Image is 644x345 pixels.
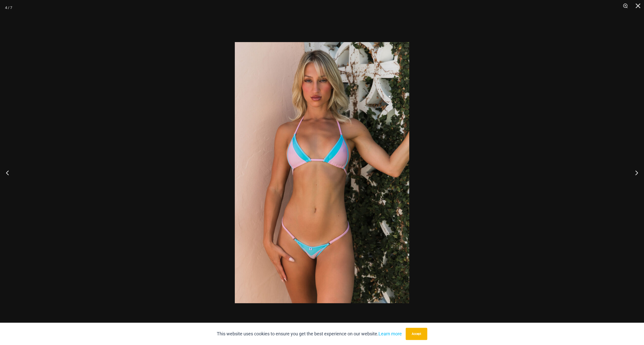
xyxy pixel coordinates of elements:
[378,331,402,336] a: Learn more
[625,160,644,185] button: Next
[235,42,409,303] img: That Summer Dawn 3063 Tri Top 4303 Micro 01
[217,330,402,338] p: This website uses cookies to ensure you get the best experience on our website.
[406,328,427,340] button: Accept
[5,4,12,11] div: 4 / 7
